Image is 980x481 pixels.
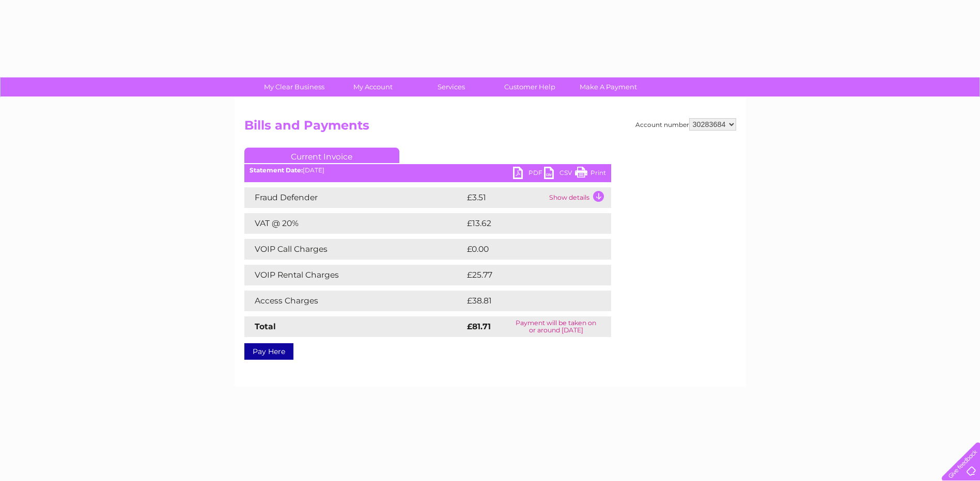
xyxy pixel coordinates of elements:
[255,322,276,331] strong: Total
[464,187,547,208] td: £3.51
[244,343,293,360] a: Pay Here
[566,77,651,97] a: Make A Payment
[575,167,606,182] a: Print
[244,148,399,163] a: Current Invoice
[513,167,544,182] a: PDF
[464,213,589,234] td: £13.62
[487,77,572,97] a: Customer Help
[547,187,611,208] td: Show details
[244,167,611,174] div: [DATE]
[464,265,590,285] td: £25.77
[330,77,415,97] a: My Account
[244,239,464,260] td: VOIP Call Charges
[635,118,736,131] div: Account number
[501,316,611,337] td: Payment will be taken on or around [DATE]
[544,167,575,182] a: CSV
[467,322,491,331] strong: £81.71
[252,77,337,97] a: My Clear Business
[250,166,303,174] b: Statement Date:
[244,118,736,138] h2: Bills and Payments
[244,187,464,208] td: Fraud Defender
[244,291,464,311] td: Access Charges
[244,265,464,285] td: VOIP Rental Charges
[464,239,587,260] td: £0.00
[409,77,494,97] a: Services
[464,291,589,311] td: £38.81
[244,213,464,234] td: VAT @ 20%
